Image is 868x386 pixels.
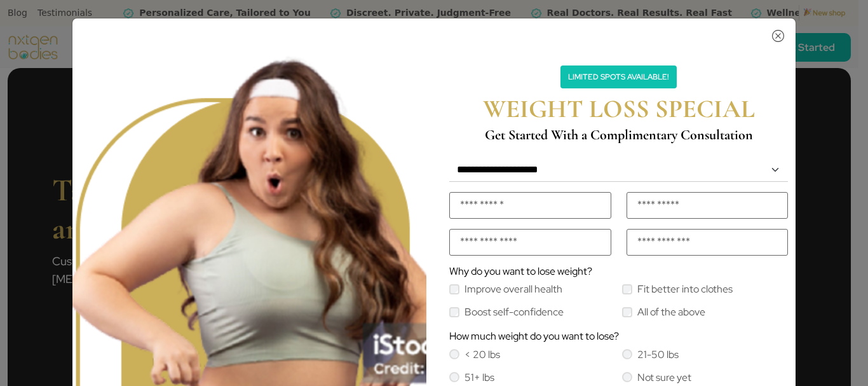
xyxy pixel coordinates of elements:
[452,127,785,143] h4: Get Started With a Complimentary Consultation
[449,266,592,277] label: Why do you want to lose weight?
[449,158,788,182] select: Default select example
[452,93,785,124] h2: WEIGHT LOSS SPECIAL
[465,284,562,294] label: Improve overall health
[442,25,787,40] button: Close
[449,331,619,341] label: How much weight do you want to lose?
[465,307,564,317] label: Boost self-confidence
[637,307,705,317] label: All of the above
[637,284,733,294] label: Fit better into clothes
[465,350,500,360] label: < 20 lbs
[637,373,691,383] label: Not sure yet
[637,350,679,360] label: 21-50 lbs
[560,65,677,88] p: Limited Spots Available!
[465,373,494,383] label: 51+ lbs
